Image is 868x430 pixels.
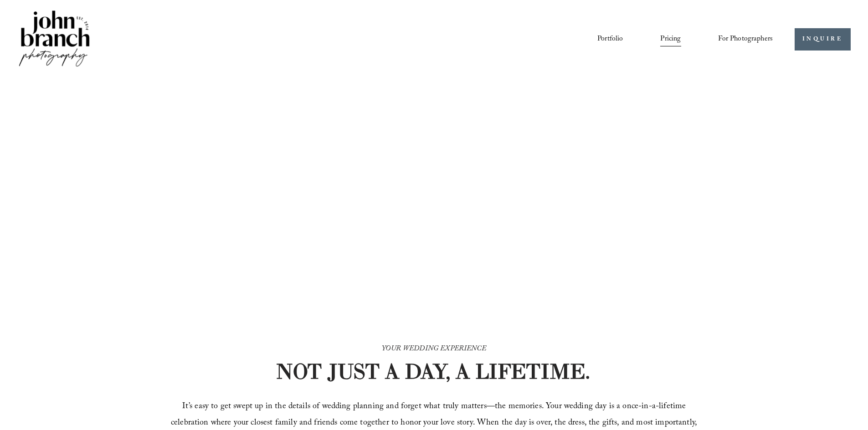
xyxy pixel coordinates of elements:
a: Pricing [660,31,681,47]
em: YOUR WEDDING EXPERIENCE [382,343,486,355]
strong: NOT JUST A DAY, A LIFETIME. [276,358,590,384]
a: folder dropdown [718,31,773,47]
a: INQUIRE [795,28,851,51]
img: John Branch IV Photography [17,9,91,70]
a: Portfolio [597,31,623,47]
span: For Photographers [718,32,773,46]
